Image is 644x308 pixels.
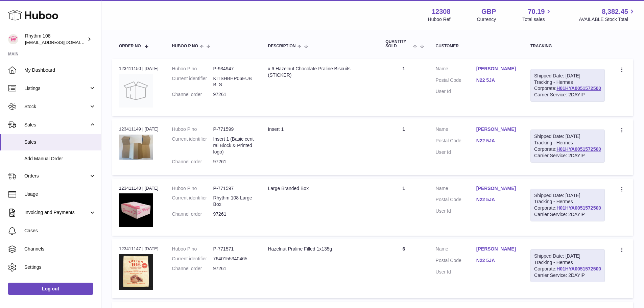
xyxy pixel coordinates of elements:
[213,91,255,98] dd: 97261
[436,257,476,265] dt: Postal Code
[477,16,496,23] div: Currency
[436,246,476,254] dt: Name
[534,133,601,140] div: Shipped Date: [DATE]
[579,7,636,23] a: 8,382.45 AVAILABLE Stock Total
[213,195,255,208] dd: Rhythm 108 Large Box
[436,149,476,156] dt: User Id
[476,66,517,72] a: [PERSON_NAME]
[172,265,213,272] dt: Channel order
[172,256,213,262] dt: Current identifier
[534,73,601,79] div: Shipped Date: [DATE]
[24,67,96,73] span: My Dashboard
[213,159,255,165] dd: 97261
[119,44,141,48] span: Order No
[172,159,213,165] dt: Channel order
[25,40,99,45] span: [EMAIL_ADDRESS][DOMAIN_NAME]
[476,138,517,144] a: N22 5JA
[24,209,89,216] span: Invoicing and Payments
[528,7,545,16] span: 70.19
[172,211,213,217] dt: Channel order
[522,16,552,23] span: Total sales
[119,246,159,252] div: 123411147 | [DATE]
[24,191,96,197] span: Usage
[534,152,601,159] div: Carrier Service: 2DAYIP
[119,193,153,227] img: 123081684744870.jpg
[436,66,476,74] dt: Name
[8,283,93,295] a: Log out
[476,126,517,133] a: [PERSON_NAME]
[24,139,96,145] span: Sales
[213,265,255,272] dd: 97261
[213,185,255,192] dd: P-771597
[172,126,213,133] dt: Huboo P no
[24,246,96,252] span: Channels
[213,211,255,217] dd: 97261
[530,69,605,102] div: Tracking - Hermes Corporate:
[172,195,213,208] dt: Current identifier
[379,179,429,236] td: 1
[213,246,255,252] dd: P-771571
[530,189,605,222] div: Tracking - Hermes Corporate:
[522,7,552,23] a: 70.19 Total sales
[436,185,476,193] dt: Name
[213,136,255,155] dd: Insert 1 (Basic central Block & Printed logo)
[24,228,96,234] span: Cases
[385,40,411,48] span: Quantity Sold
[556,205,601,211] a: H01HYA0051572500
[8,34,18,44] img: internalAdmin-12308@internal.huboo.com
[432,7,451,16] strong: 12308
[556,266,601,271] a: H01HYA0051572500
[25,33,86,46] div: Rhythm 108
[476,246,517,252] a: [PERSON_NAME]
[534,211,601,218] div: Carrier Service: 2DAYIP
[119,135,153,160] img: 123081684745102.JPG
[530,249,605,282] div: Tracking - Hermes Corporate:
[602,7,628,16] span: 8,382.45
[579,16,636,23] span: AVAILABLE Stock Total
[436,196,476,205] dt: Postal Code
[213,75,255,88] dd: KITSHBHP06EUBB_S
[436,88,476,95] dt: User Id
[268,126,372,133] div: Insert 1
[379,239,429,298] td: 6
[213,126,255,133] dd: P-771599
[534,92,601,98] div: Carrier Service: 2DAYIP
[428,16,451,23] div: Huboo Ref
[476,196,517,203] a: N22 5JA
[436,138,476,146] dt: Postal Code
[534,253,601,259] div: Shipped Date: [DATE]
[436,126,476,134] dt: Name
[24,264,96,270] span: Settings
[530,129,605,163] div: Tracking - Hermes Corporate:
[534,192,601,199] div: Shipped Date: [DATE]
[24,103,89,110] span: Stock
[476,257,517,264] a: N22 5JA
[119,126,159,132] div: 123411149 | [DATE]
[436,269,476,275] dt: User Id
[172,136,213,155] dt: Current identifier
[172,75,213,88] dt: Current identifier
[213,66,255,72] dd: P-934947
[172,185,213,192] dt: Huboo P no
[119,66,159,72] div: 123411150 | [DATE]
[436,208,476,214] dt: User Id
[24,173,89,179] span: Orders
[534,272,601,279] div: Carrier Service: 2DAYIP
[556,146,601,152] a: H01HYA0051572500
[268,185,372,192] div: Large Branded Box
[268,246,372,252] div: Hazelnut Praline Filled 1x135g
[436,44,517,48] div: Customer
[24,85,89,92] span: Listings
[213,256,255,262] dd: 7640155340465
[172,91,213,98] dt: Channel order
[268,66,372,78] div: x 6 Hazelnut Chocolate Praline Biscuits (STICKER)
[119,74,153,108] img: no-photo.jpg
[24,122,89,128] span: Sales
[556,86,601,91] a: H01HYA0051572500
[481,7,496,16] strong: GBP
[436,77,476,85] dt: Postal Code
[476,185,517,192] a: [PERSON_NAME]
[268,44,295,48] span: Description
[172,66,213,72] dt: Huboo P no
[172,246,213,252] dt: Huboo P no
